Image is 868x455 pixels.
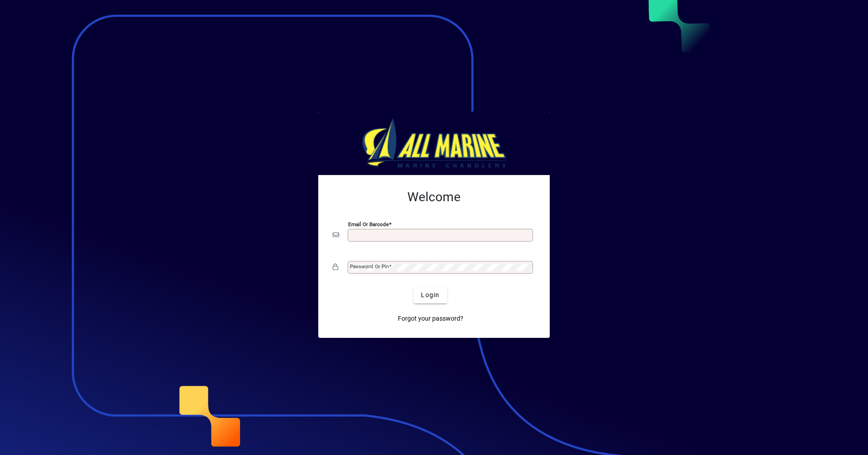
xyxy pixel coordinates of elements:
[421,290,439,300] span: Login
[414,287,447,303] button: Login
[350,263,389,270] mat-label: Password or Pin
[398,314,463,323] span: Forgot your password?
[394,311,467,327] a: Forgot your password?
[333,190,535,205] h2: Welcome
[348,221,389,227] mat-label: Email or Barcode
